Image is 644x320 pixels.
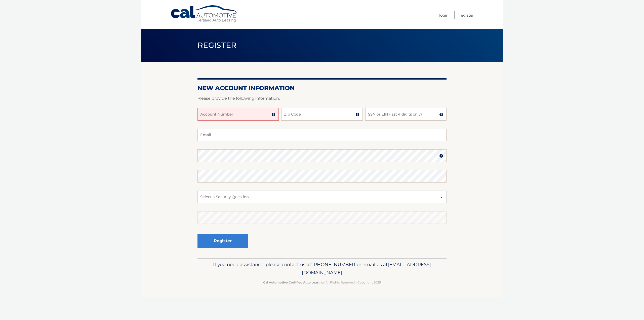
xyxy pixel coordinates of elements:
input: Zip Code [281,108,363,121]
p: If you need assistance, please contact us at: or email us at [201,261,443,277]
a: Register [459,11,474,19]
span: [PHONE_NUMBER] [312,262,357,267]
input: SSN or EIN (last 4 digits only) [365,108,447,121]
strong: Cal Automotive Certified Auto Leasing [263,280,324,284]
p: Please provide the following information. [197,95,447,102]
img: tooltip.svg [271,113,275,117]
input: Account Number [197,108,279,121]
h2: New Account Information [197,84,447,92]
span: Register [197,41,237,50]
p: - All Rights Reserved - Copyright 2025 [201,280,443,285]
input: Email [197,129,447,141]
span: [EMAIL_ADDRESS][DOMAIN_NAME] [302,262,431,275]
img: tooltip.svg [355,113,359,117]
button: Register [197,234,248,248]
img: tooltip.svg [439,113,443,117]
img: tooltip.svg [439,154,443,158]
a: Cal Automotive [170,5,238,23]
a: Login [439,11,449,19]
